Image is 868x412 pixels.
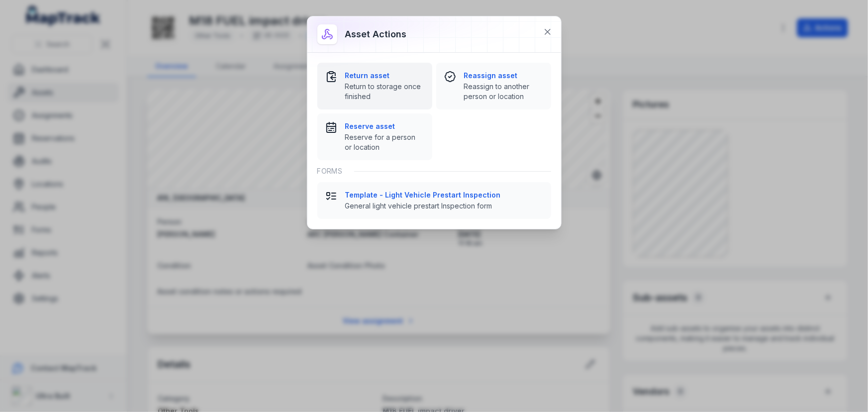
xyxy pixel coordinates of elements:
[317,113,432,160] button: Reserve assetReserve for a person or location
[436,63,551,109] button: Reassign assetReassign to another person or location
[345,201,543,211] span: General light vehicle prestart Inspection form
[345,132,424,152] span: Reserve for a person or location
[345,82,424,102] span: Return to storage once finished
[345,190,543,200] strong: Template - Light Vehicle Prestart Inspection
[317,63,432,109] button: Return assetReturn to storage once finished
[464,71,543,81] strong: Reassign asset
[345,121,424,131] strong: Reserve asset
[317,182,551,219] button: Template - Light Vehicle Prestart InspectionGeneral light vehicle prestart Inspection form
[317,160,551,182] div: Forms
[345,71,424,81] strong: Return asset
[345,27,407,41] h3: Asset actions
[464,82,543,102] span: Reassign to another person or location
